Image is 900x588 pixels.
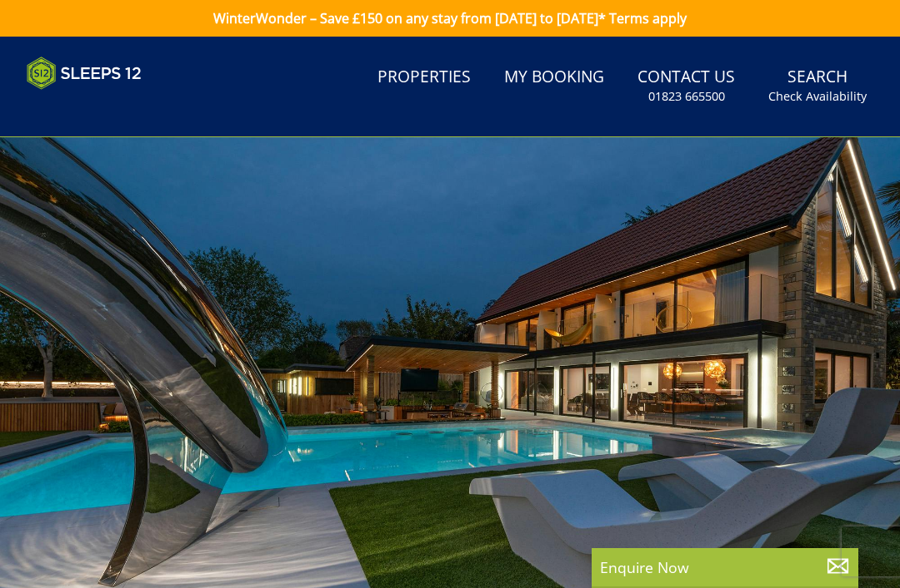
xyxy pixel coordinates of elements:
[371,59,477,96] a: Properties
[762,59,873,113] a: SearchCheck Availability
[18,100,193,114] iframe: Customer reviews powered by Trustpilot
[27,57,142,90] img: Sleeps 12
[768,88,867,105] small: Check Availability
[648,88,725,105] small: 01823 665500
[600,556,850,578] p: Enquire Now
[631,59,742,113] a: Contact Us01823 665500
[497,59,611,96] a: My Booking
